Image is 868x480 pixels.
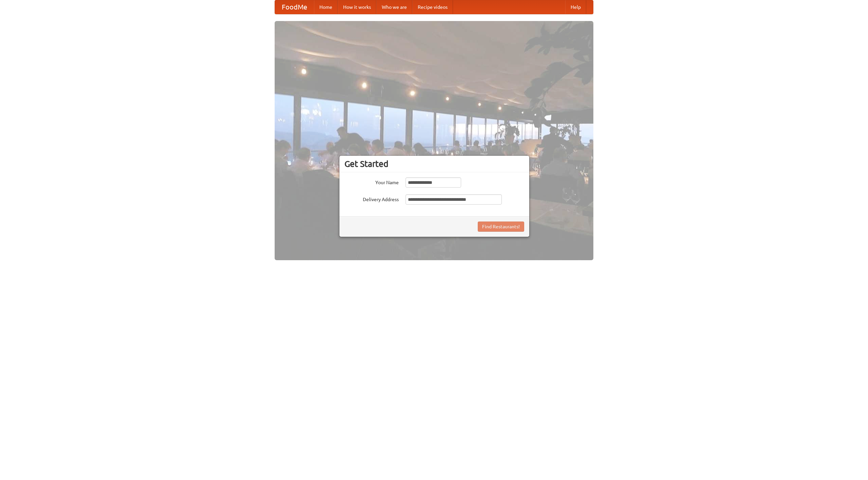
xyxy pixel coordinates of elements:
label: Delivery Address [344,194,399,203]
a: Who we are [376,0,412,14]
a: Help [565,0,586,14]
button: Find Restaurants! [478,222,524,232]
a: Recipe videos [412,0,453,14]
a: Home [314,0,338,14]
a: How it works [338,0,376,14]
h3: Get Started [344,159,524,169]
label: Your Name [344,177,399,186]
a: FoodMe [275,0,314,14]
